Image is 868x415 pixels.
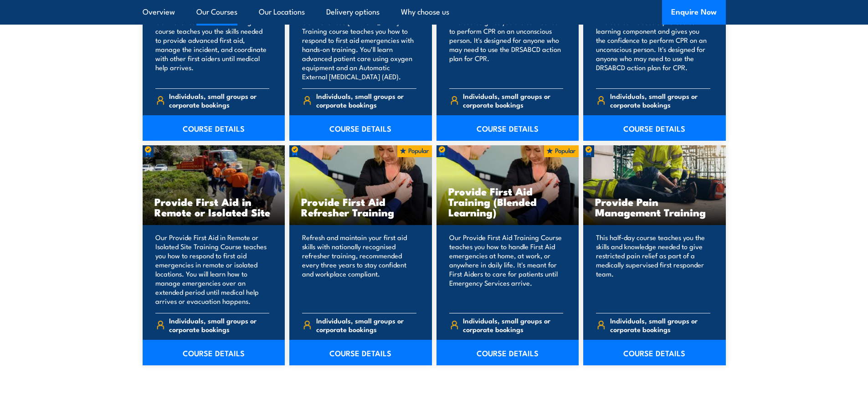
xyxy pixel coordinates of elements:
p: This half-day course teaches you the skills and knowledge needed to give restricted pain relief a... [596,233,710,306]
span: Individuals, small groups or corporate bookings [316,92,416,109]
a: COURSE DETAILS [583,115,726,141]
h3: Provide Pain Management Training [595,196,714,217]
p: This course includes a pre-course learning component and gives you the confidence to perform CPR ... [596,17,710,81]
a: COURSE DETAILS [437,340,579,365]
span: Individuals, small groups or corporate bookings [463,92,563,109]
span: Individuals, small groups or corporate bookings [610,316,710,333]
p: Our Provide First Aid Training Course teaches you how to handle First Aid emergencies at home, at... [449,233,564,306]
a: COURSE DETAILS [143,340,285,365]
span: Individuals, small groups or corporate bookings [610,92,710,109]
a: COURSE DETAILS [437,115,579,141]
p: Our Provide First Aid in Remote or Isolated Site Training Course teaches you how to respond to fi... [155,233,270,306]
h3: Provide First Aid in Remote or Isolated Site [154,196,273,217]
p: Our Advanced [MEDICAL_DATA] Training course teaches you how to respond to first aid emergencies w... [302,17,416,81]
span: Individuals, small groups or corporate bookings [169,92,269,109]
p: Refresh and maintain your first aid skills with nationally recognised refresher training, recomme... [302,233,416,306]
p: Our Advanced First Aid training course teaches you the skills needed to provide advanced first ai... [155,17,270,81]
a: COURSE DETAILS [143,115,285,141]
p: This course gives you the confidence to perform CPR on an unconscious person. It's designed for a... [449,17,564,81]
a: COURSE DETAILS [583,340,726,365]
span: Individuals, small groups or corporate bookings [463,316,563,333]
span: Individuals, small groups or corporate bookings [169,316,269,333]
h3: Provide First Aid Training (Blended Learning) [448,186,567,217]
a: COURSE DETAILS [289,115,432,141]
h3: Provide First Aid Refresher Training [301,196,420,217]
span: Individuals, small groups or corporate bookings [316,316,416,333]
a: COURSE DETAILS [289,340,432,365]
